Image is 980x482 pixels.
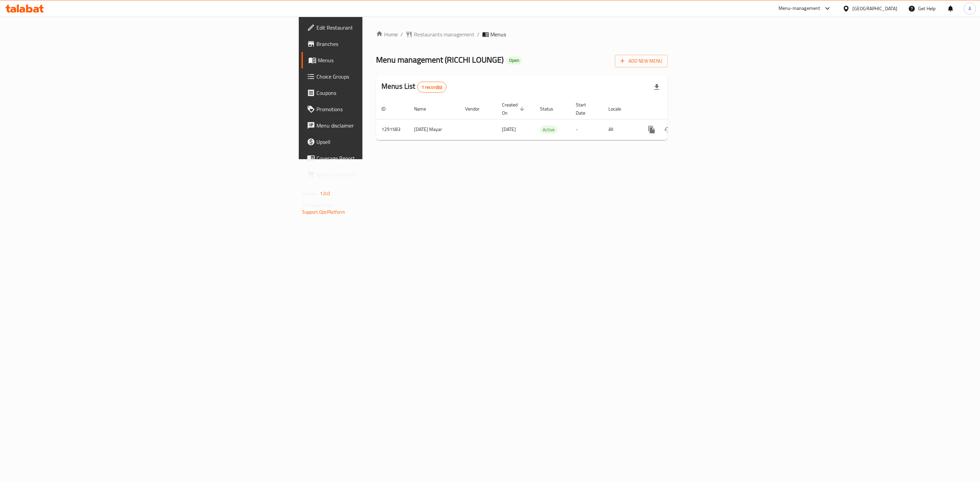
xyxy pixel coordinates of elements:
[852,5,897,12] div: [GEOGRAPHIC_DATA]
[316,121,457,130] span: Menu disclaimer
[638,99,714,119] th: Actions
[608,105,630,113] span: Locale
[320,189,330,198] span: 1.0.0
[301,19,462,36] a: Edit Restaurant
[418,84,446,90] span: 1 record(s)
[316,40,457,48] span: Branches
[301,134,462,150] a: Upsell
[649,79,665,95] div: Export file
[615,55,668,67] button: Add New Menu
[506,57,522,63] span: Open
[301,85,462,101] a: Coupons
[316,170,457,179] span: Grocery Checklist
[301,52,462,68] a: Menus
[477,30,479,38] li: /
[302,207,345,216] a: Support.OpsPlatform
[502,101,526,117] span: Created On
[620,57,662,65] span: Add New Menu
[381,81,446,93] h2: Menus List
[301,36,462,52] a: Branches
[301,166,462,183] a: Grocery Checklist
[603,119,638,140] td: All
[316,154,457,162] span: Coverage Report
[540,105,562,113] span: Status
[301,101,462,117] a: Promotions
[376,99,714,140] table: enhanced table
[301,117,462,134] a: Menu disclaimer
[779,4,820,13] div: Menu-management
[643,121,660,138] button: more
[302,189,319,198] span: Version:
[414,105,435,113] span: Name
[465,105,488,113] span: Vendor
[318,56,457,64] span: Menus
[301,68,462,85] a: Choice Groups
[968,5,971,12] span: A
[316,89,457,97] span: Coupons
[316,23,457,32] span: Edit Restaurant
[316,72,457,81] span: Choice Groups
[576,101,595,117] span: Start Date
[506,56,522,65] div: Open
[540,126,557,134] span: Active
[302,201,333,210] span: Get support on:
[502,125,516,134] span: [DATE]
[316,105,457,113] span: Promotions
[381,105,394,113] span: ID
[301,150,462,166] a: Coverage Report
[490,30,506,38] span: Menus
[540,126,557,134] div: Active
[570,119,603,140] td: -
[316,138,457,146] span: Upsell
[417,82,447,93] div: Total records count
[376,30,668,38] nav: breadcrumb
